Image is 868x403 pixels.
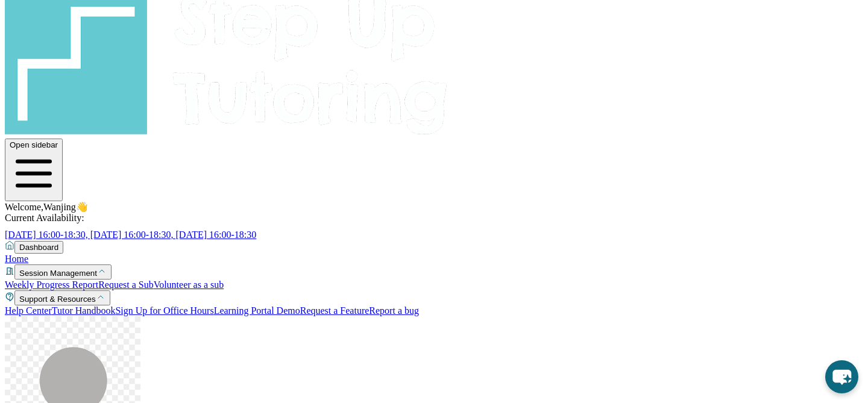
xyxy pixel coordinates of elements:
span: [DATE] 16:00-18:30, [DATE] 16:00-18:30, [DATE] 16:00-18:30 [5,230,256,240]
span: Open sidebar [10,140,58,149]
span: Support & Resources [19,295,96,304]
a: Tutor Handbook [52,305,116,316]
a: Sign Up for Office Hours [115,305,213,316]
a: Request a Feature [300,305,370,316]
button: Support & Resources [14,290,110,305]
span: Session Management [19,269,97,278]
button: Session Management [14,264,112,280]
a: Report a bug [369,305,419,316]
a: [DATE] 16:00-18:30, [DATE] 16:00-18:30, [DATE] 16:00-18:30 [5,230,271,240]
button: Dashboard [14,241,63,254]
button: chat-button [825,360,858,393]
button: Open sidebar [5,139,63,201]
a: Weekly Progress Report [5,280,98,290]
a: Volunteer as a sub [154,280,224,290]
a: Request a Sub [98,280,154,290]
span: Dashboard [19,243,58,252]
a: Learning Portal Demo [214,305,300,316]
a: Help Center [5,305,52,316]
span: Current Availability: [5,213,84,223]
a: Home [5,254,28,264]
span: Welcome, Wanjing 👋 [5,202,88,212]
